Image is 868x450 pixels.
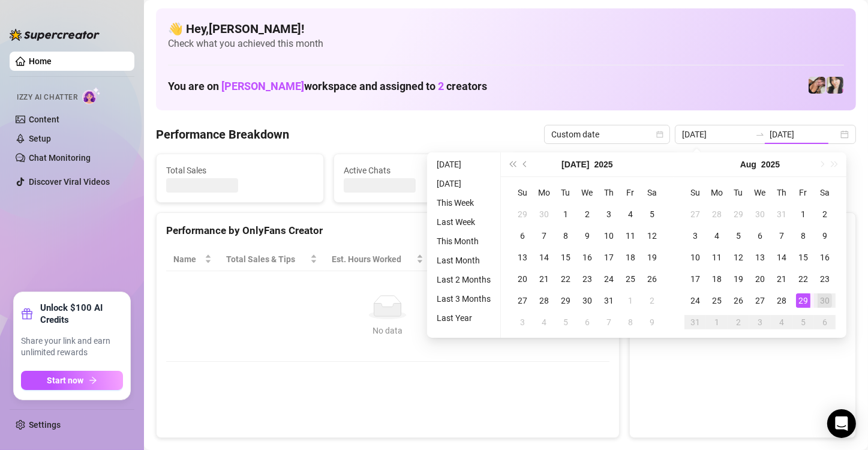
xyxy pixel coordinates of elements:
[332,253,414,266] div: Est. Hours Worked
[168,80,487,93] h1: You are on workspace and assigned to creators
[156,126,289,143] h4: Performance Breakdown
[29,177,110,187] a: Discover Viral Videos
[438,80,444,92] span: 2
[29,56,52,66] a: Home
[10,29,100,41] img: logo-BBDzfeDw.svg
[809,77,825,94] img: Christina
[682,128,750,141] input: Start date
[29,134,51,143] a: Setup
[21,308,33,320] span: gift
[29,115,59,124] a: Content
[827,409,856,438] div: Open Intercom Messenger
[21,335,123,359] span: Share your link and earn unlimited rewards
[29,420,61,430] a: Settings
[755,130,765,139] span: swap-right
[29,153,91,163] a: Chat Monitoring
[518,253,592,266] span: Chat Conversion
[510,248,609,271] th: Chat Conversion
[166,223,609,239] div: Performance by OnlyFans Creator
[219,248,325,271] th: Total Sales & Tips
[770,128,838,141] input: End date
[178,324,597,337] div: No data
[431,248,511,271] th: Sales / Hour
[827,77,843,94] img: Christina
[168,37,844,50] span: Check what you achieved this month
[166,164,314,177] span: Total Sales
[40,302,123,326] strong: Unlock $100 AI Credits
[82,87,101,104] img: AI Chatter
[438,253,494,266] span: Sales / Hour
[47,376,84,385] span: Start now
[166,248,219,271] th: Name
[521,164,669,177] span: Messages Sent
[344,164,491,177] span: Active Chats
[21,371,123,390] button: Start nowarrow-right
[168,20,844,37] h4: 👋 Hey, [PERSON_NAME] !
[639,223,846,239] div: Sales by OnlyFans Creator
[656,131,663,138] span: calendar
[221,80,304,92] span: [PERSON_NAME]
[551,125,663,143] span: Custom date
[755,130,765,139] span: to
[226,253,308,266] span: Total Sales & Tips
[89,376,97,385] span: arrow-right
[17,92,77,103] span: Izzy AI Chatter
[173,253,202,266] span: Name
